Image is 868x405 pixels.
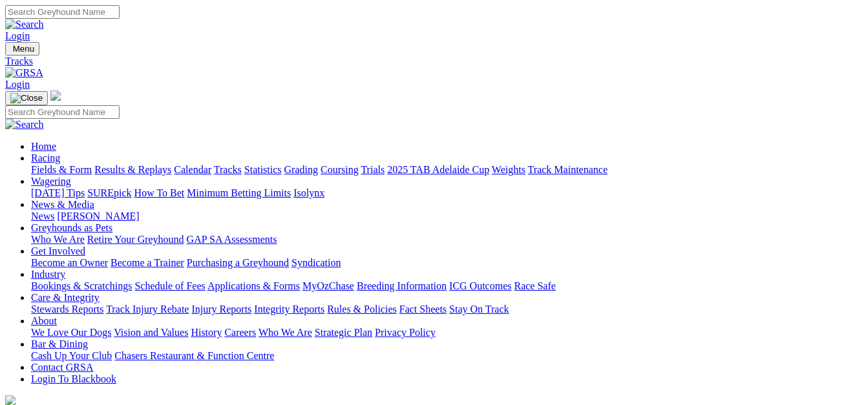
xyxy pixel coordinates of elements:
a: Integrity Reports [254,304,324,315]
a: Who We Are [259,327,312,338]
a: Race Safe [514,280,555,291]
a: We Love Our Dogs [31,327,111,338]
a: News [31,211,54,222]
a: Care & Integrity [31,292,100,303]
a: 2025 TAB Adelaide Cup [387,164,489,175]
a: Tracks [5,56,863,67]
a: Coursing [321,164,359,175]
span: Menu [13,44,34,54]
div: News & Media [31,211,863,222]
div: Greyhounds as Pets [31,234,863,245]
a: Home [31,141,56,152]
a: About [31,315,57,326]
a: Become an Owner [31,257,108,268]
a: [DATE] Tips [31,187,85,198]
input: Search [5,105,120,119]
div: Industry [31,280,863,292]
button: Toggle navigation [5,42,39,56]
img: Close [10,93,43,103]
a: Who We Are [31,234,85,245]
div: Racing [31,164,863,176]
a: ICG Outcomes [449,280,511,291]
a: Injury Reports [191,304,251,315]
a: Stewards Reports [31,304,103,315]
div: Get Involved [31,257,863,269]
a: Retire Your Greyhound [87,234,184,245]
a: Applications & Forms [207,280,300,291]
a: Racing [31,152,60,163]
a: Bookings & Scratchings [31,280,132,291]
a: Purchasing a Greyhound [187,257,289,268]
a: Weights [492,164,525,175]
div: Bar & Dining [31,350,863,362]
img: Search [5,119,44,130]
a: News & Media [31,199,94,210]
a: Strategic Plan [315,327,372,338]
div: Wagering [31,187,863,199]
a: [PERSON_NAME] [57,211,139,222]
button: Toggle navigation [5,91,48,105]
a: Careers [224,327,256,338]
a: Track Injury Rebate [106,304,189,315]
a: Fact Sheets [399,304,447,315]
a: Syndication [291,257,341,268]
a: Results & Replays [94,164,171,175]
a: Privacy Policy [375,327,436,338]
img: GRSA [5,67,43,79]
a: Trials [361,164,385,175]
a: Statistics [244,164,282,175]
a: Rules & Policies [327,304,397,315]
a: Grading [284,164,318,175]
a: Wagering [31,176,71,187]
a: Track Maintenance [528,164,608,175]
a: Bar & Dining [31,338,88,349]
a: Industry [31,269,65,280]
a: Fields & Form [31,164,92,175]
a: How To Bet [134,187,185,198]
a: Minimum Betting Limits [187,187,291,198]
img: Search [5,19,44,30]
a: Tracks [214,164,242,175]
a: Login [5,79,30,90]
a: GAP SA Assessments [187,234,277,245]
img: logo-grsa-white.png [50,90,61,101]
a: Isolynx [293,187,324,198]
a: Stay On Track [449,304,509,315]
a: Get Involved [31,245,85,256]
a: Become a Trainer [111,257,184,268]
a: Vision and Values [114,327,188,338]
a: Calendar [174,164,211,175]
a: Breeding Information [357,280,447,291]
a: MyOzChase [302,280,354,291]
a: Cash Up Your Club [31,350,112,361]
div: Care & Integrity [31,304,863,315]
a: Login To Blackbook [31,373,116,384]
a: Greyhounds as Pets [31,222,112,233]
a: Schedule of Fees [134,280,205,291]
a: Login [5,30,30,41]
a: History [191,327,222,338]
input: Search [5,5,120,19]
a: SUREpick [87,187,131,198]
div: About [31,327,863,338]
a: Chasers Restaurant & Function Centre [114,350,274,361]
a: Contact GRSA [31,362,93,373]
